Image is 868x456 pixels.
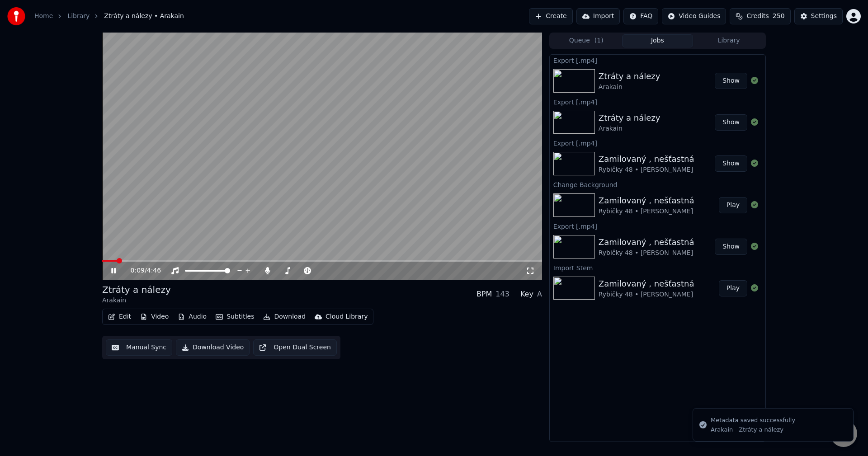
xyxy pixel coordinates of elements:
div: Rybičky 48 • [PERSON_NAME] [599,249,694,258]
div: Arakain - Ztráty a nálezy [711,426,795,434]
div: Settings [811,12,837,21]
button: Video [137,310,172,323]
span: Ztráty a nálezy • Arakain [104,12,184,21]
button: FAQ [623,8,658,24]
button: Import [576,8,620,24]
div: Rybičky 48 • [PERSON_NAME] [599,165,694,174]
button: Download [259,310,309,323]
div: Zamilovaný , nešťastná [599,236,694,249]
div: A [537,289,542,300]
span: 0:09 [131,266,145,275]
div: Metadata saved successfully [711,416,795,425]
button: Credits250 [730,8,790,24]
div: Zamilovaný , nešťastná [599,194,694,207]
div: Arakain [599,83,660,92]
div: 143 [495,289,509,300]
div: BPM [476,289,492,300]
button: Show [715,73,747,89]
div: Rybičky 48 • [PERSON_NAME] [599,290,694,299]
div: Export [.mp4] [550,221,765,231]
a: Home [34,12,53,21]
div: Export [.mp4] [550,96,765,107]
nav: breadcrumb [34,12,184,21]
span: 4:46 [147,266,161,275]
button: Play [719,197,747,213]
span: ( 1 ) [594,36,604,45]
button: Show [715,239,747,255]
div: Zamilovaný , nešťastná [599,153,694,165]
a: Library [67,12,90,21]
button: Manual Sync [106,339,172,356]
span: Credits [746,12,769,21]
button: Settings [794,8,843,24]
div: Key [520,289,533,300]
div: Ztráty a nálezy [599,112,660,124]
button: Download Video [176,339,250,356]
button: Show [715,155,747,172]
img: youka [7,7,25,25]
span: 250 [773,12,785,21]
div: Import Stem [550,262,765,273]
div: Change Background [550,179,765,190]
div: Export [.mp4] [550,137,765,148]
div: Ztráty a nálezy [102,283,171,296]
button: Play [719,280,747,296]
div: Zamilovaný , nešťastná [599,277,694,290]
button: Jobs [622,34,693,47]
div: / [131,266,152,275]
div: Rybičky 48 • [PERSON_NAME] [599,207,694,216]
button: Queue [551,34,622,47]
button: Show [715,114,747,131]
div: Cloud Library [325,312,368,321]
button: Audio [174,310,210,323]
button: Edit [104,310,135,323]
button: Create [529,8,573,24]
button: Subtitles [212,310,258,323]
button: Open Dual Screen [253,339,337,356]
button: Video Guides [662,8,726,24]
div: Arakain [102,296,171,305]
div: Arakain [599,124,660,133]
div: Export [.mp4] [550,55,765,66]
div: Ztráty a nálezy [599,70,660,83]
button: Library [693,34,764,47]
